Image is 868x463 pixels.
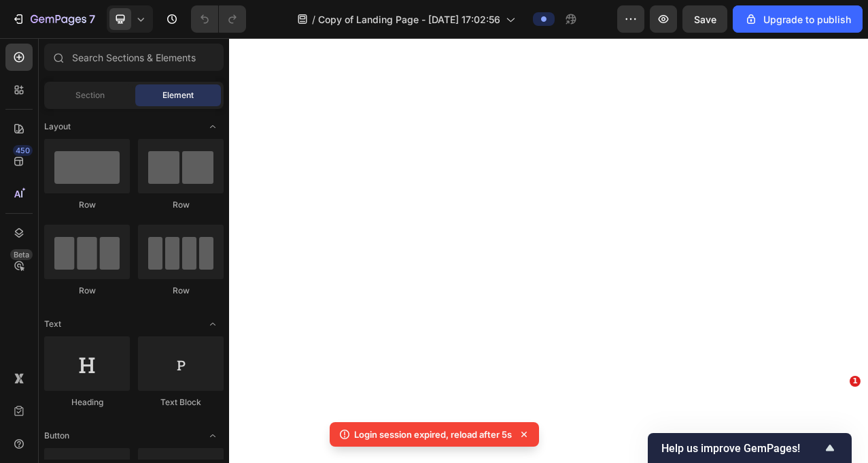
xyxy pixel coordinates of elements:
[694,14,716,25] span: Save
[312,12,315,27] span: /
[44,199,130,211] div: Row
[354,428,512,441] p: Login session expired, reload after 5s
[318,12,500,27] span: Copy of Landing Page - [DATE] 17:02:56
[850,376,861,387] span: 1
[661,442,822,455] span: Help us improve GemPages!
[202,425,224,447] span: Toggle open
[44,430,69,442] span: Button
[10,249,33,260] div: Beta
[202,313,224,335] span: Toggle open
[733,5,863,33] button: Upgrade to publish
[44,285,130,297] div: Row
[138,199,224,211] div: Row
[89,11,95,27] p: 7
[44,121,71,133] span: Layout
[229,38,868,463] iframe: Design area
[682,5,727,33] button: Save
[138,396,224,409] div: Text Block
[744,12,851,27] div: Upgrade to publish
[44,318,61,330] span: Text
[13,145,33,156] div: 450
[5,5,101,33] button: 7
[202,116,224,138] span: Toggle open
[661,440,838,456] button: Show survey - Help us improve GemPages!
[75,89,105,101] span: Section
[44,396,130,409] div: Heading
[44,44,224,71] input: Search Sections & Elements
[822,396,854,429] iframe: Intercom live chat
[162,89,194,101] span: Element
[191,5,246,33] div: Undo/Redo
[138,285,224,297] div: Row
